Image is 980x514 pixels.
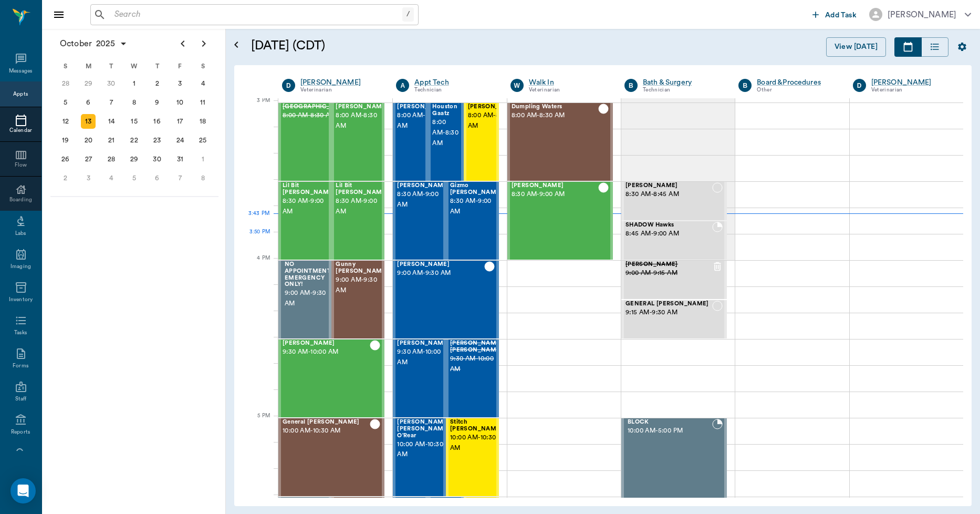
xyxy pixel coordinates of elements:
div: Friday, October 3, 2025 [173,76,187,91]
div: Friday, October 24, 2025 [173,133,187,148]
div: Sunday, October 26, 2025 [58,152,73,167]
span: General [PERSON_NAME] [283,419,370,426]
div: Wednesday, October 15, 2025 [127,114,142,129]
span: Gunny [PERSON_NAME] [336,261,388,275]
span: 8:30 AM - 8:45 AM [625,189,712,200]
span: Gizmo [PERSON_NAME] [450,182,503,196]
div: W [510,79,524,92]
button: October2025 [55,33,133,54]
div: Tasks [14,329,27,337]
div: S [54,58,77,74]
div: Wednesday, November 5, 2025 [127,171,142,186]
span: Dumpling Waters [512,104,598,110]
span: Lil Bit [PERSON_NAME] [283,182,335,196]
div: Appt Tech [414,77,494,88]
div: D [853,79,866,92]
div: CHECKED_OUT, 9:30 AM - 10:00 AM [278,339,384,418]
div: CHECKED_OUT, 8:00 AM - 8:30 AM [507,102,613,181]
a: Walk In [529,77,609,88]
span: October [58,36,94,51]
div: Thursday, October 9, 2025 [150,95,164,110]
span: 8:00 AM - 8:30 AM [432,117,458,149]
span: [GEOGRAPHIC_DATA] [283,104,348,110]
span: 9:30 AM - 10:00 AM [283,347,370,357]
div: S [191,58,214,74]
div: Thursday, November 6, 2025 [150,171,164,186]
div: Technician [643,86,723,95]
div: Sunday, October 19, 2025 [58,133,73,148]
span: 8:45 AM - 9:00 AM [625,229,712,239]
div: Tuesday, October 7, 2025 [104,95,119,110]
span: 8:30 AM - 9:00 AM [450,196,503,217]
span: 8:00 AM - 8:30 AM [468,110,520,131]
div: NOT_CONFIRMED, 8:30 AM - 8:45 AM [621,181,727,221]
button: Next page [193,33,214,54]
span: 8:30 AM - 9:00 AM [336,196,388,217]
div: Saturday, October 25, 2025 [195,133,210,148]
span: 10:00 AM - 10:30 AM [450,433,503,454]
div: Labs [15,230,26,238]
div: Wednesday, October 29, 2025 [127,152,142,167]
div: CANCELED, 8:00 AM - 8:30 AM [278,102,331,181]
button: Open calendar [230,25,243,65]
span: [PERSON_NAME] [336,104,388,110]
span: [PERSON_NAME] [PERSON_NAME] [450,340,503,354]
span: 2025 [94,36,117,51]
span: 8:30 AM - 9:00 AM [397,189,450,210]
span: [PERSON_NAME] [625,182,712,189]
h5: [DATE] (CDT) [251,37,527,54]
div: Monday, October 6, 2025 [81,95,96,110]
div: Monday, October 20, 2025 [81,133,96,148]
div: CHECKED_OUT, 10:00 AM - 10:30 AM [278,418,384,497]
div: Friday, October 31, 2025 [173,152,187,167]
span: 9:30 AM - 10:00 AM [397,347,450,368]
span: 10:00 AM - 10:30 AM [283,426,370,436]
span: [PERSON_NAME] [625,261,712,268]
span: GENERAL [PERSON_NAME] [625,301,712,307]
span: 8:00 AM - 8:30 AM [283,110,348,121]
a: [PERSON_NAME] [871,77,951,88]
div: [PERSON_NAME] [888,8,956,21]
div: CHECKED_OUT, 8:00 AM - 8:30 AM [393,102,428,181]
div: Inventory [9,296,33,304]
div: Messages [9,67,33,75]
div: Thursday, October 2, 2025 [150,76,164,91]
div: Tuesday, October 28, 2025 [104,152,119,167]
span: 9:15 AM - 9:30 AM [625,307,712,318]
div: CHECKED_OUT, 9:00 AM - 9:30 AM [331,260,384,339]
div: CHECKED_OUT, 8:00 AM - 8:30 AM [428,102,463,181]
div: Saturday, November 1, 2025 [195,152,210,167]
div: Technician [414,86,494,95]
div: F [169,58,192,74]
span: 8:00 AM - 8:30 AM [397,110,450,131]
div: Friday, October 10, 2025 [173,95,187,110]
div: BOOKED, 9:00 AM - 9:30 AM [278,260,331,339]
div: BOOKED, 8:45 AM - 9:00 AM [621,221,727,260]
span: [PERSON_NAME] [397,182,450,189]
div: Monday, November 3, 2025 [81,171,96,186]
div: D [282,79,295,92]
div: CHECKED_OUT, 8:00 AM - 8:30 AM [331,102,384,181]
span: 9:00 AM - 9:30 AM [397,268,484,279]
span: 10:00 AM - 10:30 AM [397,439,450,460]
div: Veterinarian [529,86,609,95]
div: Tuesday, October 14, 2025 [104,114,119,129]
div: Veterinarian [300,86,380,95]
span: SHADOW Hawks [625,222,712,229]
div: CANCELED, 9:00 AM - 9:15 AM [621,260,727,300]
div: W [123,58,146,74]
div: CHECKED_OUT, 10:00 AM - 10:30 AM [393,418,446,497]
div: CHECKED_OUT, 9:00 AM - 9:30 AM [393,260,498,339]
span: 9:30 AM - 10:00 AM [450,354,503,375]
button: Previous page [172,33,193,54]
button: [PERSON_NAME] [861,5,979,24]
div: Saturday, October 11, 2025 [195,95,210,110]
div: B [738,79,752,92]
div: CHECKED_OUT, 8:30 AM - 9:00 AM [278,181,331,260]
div: Wednesday, October 22, 2025 [127,133,142,148]
div: CHECKED_OUT, 8:30 AM - 9:00 AM [507,181,613,260]
a: [PERSON_NAME] [300,77,380,88]
div: CHECKED_OUT, 9:30 AM - 10:00 AM [393,339,446,418]
span: 8:00 AM - 8:30 AM [336,110,388,131]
